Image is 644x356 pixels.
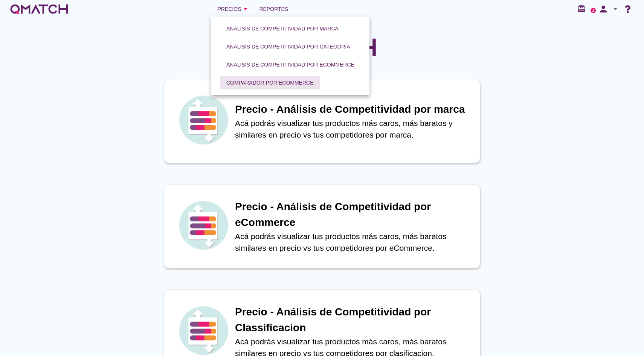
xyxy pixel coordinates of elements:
[217,5,250,14] div: Precios
[235,101,472,117] h1: Precio - Análisis de Competitividad por marca
[217,20,348,38] a: Análisis de competitividad por marca
[226,61,354,69] div: Análisis de competitividad por eCommerce
[226,43,350,51] div: Análisis de competitividad por categoría
[177,94,230,146] img: icon
[591,8,596,13] a: 2
[577,4,589,13] i: redeem
[220,22,345,35] button: Análisis de competitividad por marca
[592,9,594,12] text: 2
[153,79,491,163] a: iconPrecio - Análisis de Competitividad por marcaAcá podrás visualizar tus productos más caros, m...
[217,74,323,92] a: Comparador por eCommerce
[596,4,611,14] i: person
[217,38,359,56] a: Análisis de competitividad por categoría
[256,2,291,17] a: Reportes
[217,56,363,74] a: Análisis de competitividad por eCommerce
[235,117,472,141] p: Acá podrás visualizar tus productos más caros, más baratos y similares en precio vs tus competido...
[241,5,250,14] i: arrow_drop_down
[226,25,339,33] div: Análisis de competitividad por marca
[9,2,69,17] a: white-qmatch-logo
[235,230,472,254] p: Acá podrás visualizar tus productos más caros, más baratos similares en precio vs tus competidore...
[153,184,491,268] a: iconPrecio - Análisis de Competitividad por eCommerceAcá podrás visualizar tus productos más caro...
[611,5,620,14] i: arrow_drop_down
[235,199,472,230] h1: Precio - Análisis de Competitividad por eCommerce
[220,58,360,71] button: Análisis de competitividad por eCommerce
[177,199,230,251] img: icon
[220,76,320,89] button: Comparador por eCommerce
[220,40,356,53] button: Análisis de competitividad por categoría
[259,5,288,14] span: Reportes
[211,2,256,17] button: Precios
[226,79,314,87] div: Comparador por eCommerce
[235,304,472,336] h1: Precio - Análisis de Competitividad por Classificacion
